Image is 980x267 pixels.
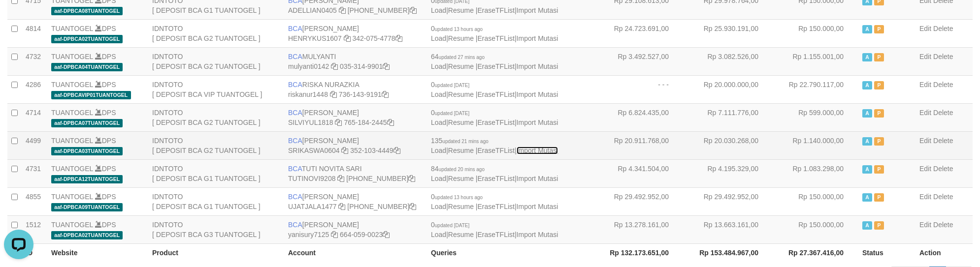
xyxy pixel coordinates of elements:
[773,47,858,75] td: Rp 1.155.001,00
[517,90,558,98] a: Import Mutasi
[284,159,427,187] td: TUTI NOVITA SARI [PHONE_NUMBER]
[47,19,148,47] td: DPS
[148,243,284,262] th: Product
[448,119,474,126] a: Resume
[22,75,47,103] td: 4286
[477,175,514,182] a: EraseTFList
[862,193,872,202] span: Active
[684,131,773,159] td: Rp 20.030.268,00
[933,81,953,89] a: Delete
[387,119,394,126] a: Copy 7651842445 to clipboard
[288,147,340,154] a: SRIKASWA0604
[431,193,558,210] span: | | |
[773,215,858,243] td: Rp 150.000,00
[684,243,773,262] th: Rp 153.484.967,00
[51,81,93,89] a: TUANTOGEL
[288,81,302,89] span: BCA
[874,193,884,202] span: Paused
[148,215,284,243] td: IDNTOTO [ DEPOSIT BCA G3 TUANTOGEL ]
[862,81,872,89] span: Active
[51,203,123,211] span: aaf-DPBCA09TUANTOGEL
[4,4,33,33] button: Open LiveChat chat widget
[477,34,514,42] a: EraseTFList
[684,187,773,215] td: Rp 29.492.952,00
[148,187,284,215] td: IDNTOTO [ DEPOSIT BCA G1 TUANTOGEL ]
[431,137,558,154] span: | | |
[431,193,483,201] span: 0
[517,231,558,238] a: Import Mutasi
[594,75,684,103] td: - - -
[862,165,872,174] span: Active
[442,139,488,144] span: updated 21 mins ago
[684,47,773,75] td: Rp 3.082.526,00
[933,165,953,173] a: Delete
[431,6,446,14] a: Load
[594,215,684,243] td: Rp 13.278.161,00
[517,175,558,182] a: Import Mutasi
[477,119,514,126] a: EraseTFList
[448,175,474,182] a: Resume
[594,47,684,75] td: Rp 3.492.527,00
[862,53,872,61] span: Active
[288,119,333,126] a: SILVIYUL1818
[448,231,474,238] a: Resume
[862,109,872,118] span: Active
[874,221,884,230] span: Paused
[431,221,469,229] span: 0
[47,243,148,262] th: Website
[439,167,485,172] span: updated 20 mins ago
[47,131,148,159] td: DPS
[22,215,47,243] td: 1512
[51,7,123,15] span: aaf-DPBCA08TUANTOGEL
[933,109,953,117] a: Delete
[594,19,684,47] td: Rp 24.723.691,00
[47,187,148,215] td: DPS
[51,147,123,155] span: aaf-DPBCA03TUANTOGEL
[435,83,469,88] span: updated [DATE]
[22,187,47,215] td: 4855
[284,19,427,47] td: [PERSON_NAME] 342-075-4778
[431,203,446,210] a: Load
[435,111,469,116] span: updated [DATE]
[288,137,302,145] span: BCA
[51,119,123,127] span: aaf-DPBCA07TUANTOGEL
[22,159,47,187] td: 4731
[408,175,415,182] a: Copy 5665095298 to clipboard
[284,215,427,243] td: [PERSON_NAME] 664-059-0023
[594,243,684,262] th: Rp 132.173.651,00
[684,215,773,243] td: Rp 13.663.161,00
[341,147,348,154] a: Copy SRIKASWA0604 to clipboard
[288,6,337,14] a: ADELLIAN0405
[874,165,884,174] span: Paused
[382,90,389,98] a: Copy 7361439191 to clipboard
[919,25,931,32] a: Edit
[148,159,284,187] td: IDNTOTO [ DEPOSIT BCA G1 TUANTOGEL ]
[431,34,446,42] a: Load
[383,231,390,238] a: Copy 6640590023 to clipboard
[684,19,773,47] td: Rp 25.930.191,00
[51,63,123,71] span: aaf-DPBCA04TUANTOGEL
[331,231,338,238] a: Copy yanisury7125 to clipboard
[919,109,931,117] a: Edit
[477,62,514,70] a: EraseTFList
[148,75,284,103] td: IDNTOTO [ DEPOSIT BCA VIP TUANTOGEL ]
[517,34,558,42] a: Import Mutasi
[339,6,346,14] a: Copy ADELLIAN0405 to clipboard
[431,90,446,98] a: Load
[435,195,483,200] span: updated 13 hours ago
[330,90,337,98] a: Copy riskanur1448 to clipboard
[435,27,483,32] span: updated 13 hours ago
[773,19,858,47] td: Rp 150.000,00
[933,53,953,60] a: Delete
[51,35,123,43] span: aaf-DPBCA02TUANTOGEL
[919,193,931,201] a: Edit
[288,175,335,182] a: TUTINOVI9208
[335,119,342,126] a: Copy SILVIYUL1818 to clipboard
[148,19,284,47] td: IDNTOTO [ DEPOSIT BCA G2 TUANTOGEL ]
[51,137,93,145] a: TUANTOGEL
[933,25,953,32] a: Delete
[288,193,302,201] span: BCA
[51,91,131,99] span: aaf-DPBCAVIP01TUANTOGEL
[337,175,344,182] a: Copy TUTINOVI9208 to clipboard
[684,103,773,131] td: Rp 7.111.776,00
